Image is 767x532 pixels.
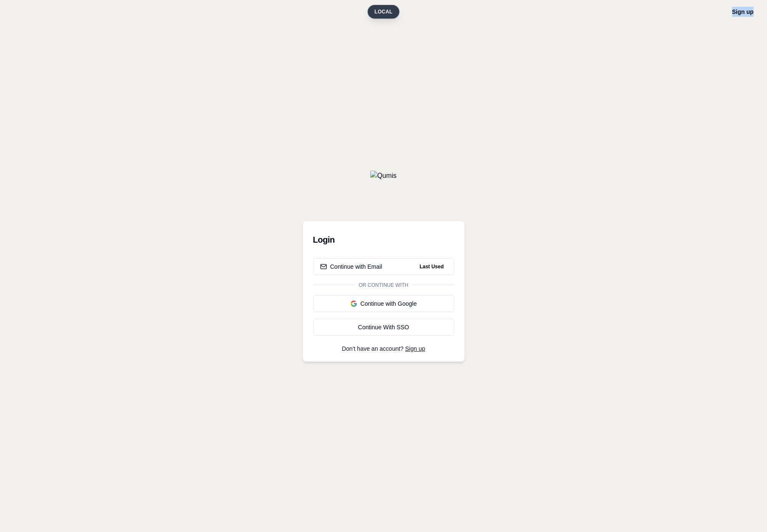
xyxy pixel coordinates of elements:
[416,262,447,272] span: Last Used
[313,346,454,352] p: Don't have an account?
[313,295,454,312] button: Continue with Google
[320,299,447,308] div: Continue with Google
[356,282,412,288] span: Or continue with
[320,262,382,271] div: Continue with Email
[320,323,447,331] div: Continue With SSO
[405,345,425,352] a: Sign up
[374,8,393,15] span: LOCAL
[313,319,454,336] a: Continue With SSO
[732,8,754,15] a: Sign up
[313,231,454,248] h3: Login
[313,258,454,275] button: Continue with EmailLast Used
[370,171,396,181] img: Qumis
